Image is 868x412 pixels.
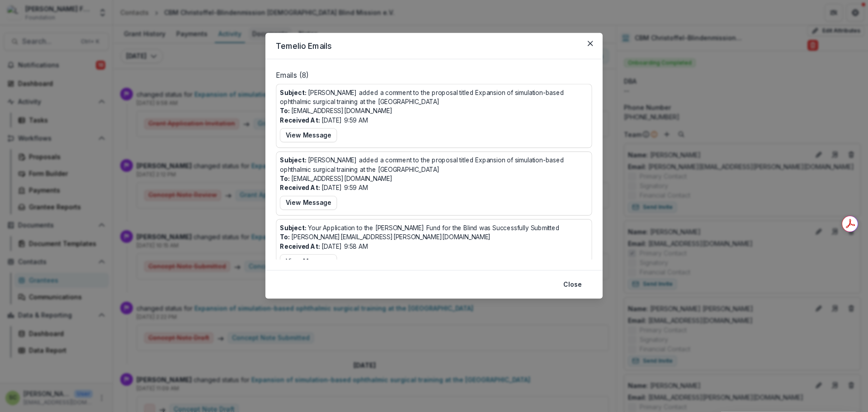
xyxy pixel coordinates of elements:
[276,70,592,84] p: Emails ( 8 )
[558,278,587,292] button: Close
[280,223,560,232] p: Your Application to the [PERSON_NAME] Fund for the Blind was Successfully Submitted
[583,36,597,50] button: Close
[265,33,603,59] header: Temelio Emails
[280,106,393,115] p: [EMAIL_ADDRESS][DOMAIN_NAME]
[280,242,368,251] p: [DATE] 9:58 AM
[280,89,306,96] b: Subject:
[280,156,588,174] p: [PERSON_NAME] added a comment to the proposal titled Expansion of simulation-based ophthalmic sur...
[280,156,306,164] b: Subject:
[280,233,289,241] b: To:
[280,183,368,192] p: [DATE] 9:59 AM
[280,107,289,115] b: To:
[280,115,368,124] p: [DATE] 9:59 AM
[280,254,337,268] button: View Message
[280,116,320,124] b: Received At:
[280,184,320,192] b: Received At:
[280,232,491,242] p: [PERSON_NAME][EMAIL_ADDRESS][PERSON_NAME][DOMAIN_NAME]
[280,174,393,183] p: [EMAIL_ADDRESS][DOMAIN_NAME]
[280,88,588,106] p: [PERSON_NAME] added a comment to the proposal titled Expansion of simulation-based ophthalmic sur...
[280,242,320,250] b: Received At:
[280,196,337,210] button: View Message
[280,128,337,142] button: View Message
[280,224,306,232] b: Subject:
[280,175,289,182] b: To:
